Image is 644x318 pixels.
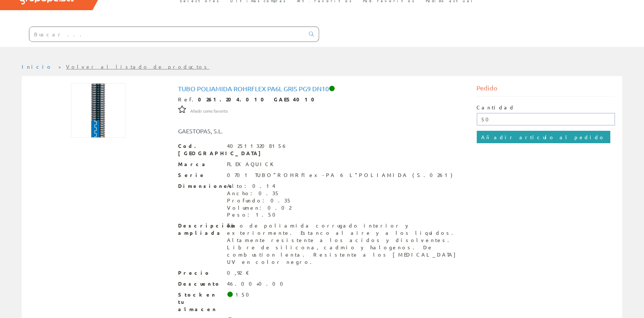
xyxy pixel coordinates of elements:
span: Serie [178,172,222,179]
div: 150 [235,291,253,298]
div: 0701 TUBO"ROHRflex-PA 6 L"POLIAMIDA (S.0261) [227,172,453,179]
div: Peso: 1.50 [227,211,292,218]
div: FLEXAQUICK [227,161,279,168]
div: Tubo de poliamida corrugado interior y exteriormente. Estanco al aire y a los liquidos. Altamente... [227,222,466,266]
div: Profundo: 0.35 [227,197,292,204]
h1: Tubo Poliamida Rohrflex Pa6l Gris Pg9 dn10 [178,85,466,92]
img: Foto artículo Tubo Poliamida Rohrflex Pa6l Gris Pg9 dn10 (150x150) [71,83,125,138]
div: Volumen: 0.02 [227,204,292,212]
strong: 0261.204.010 GAES4010 [198,96,320,102]
div: Alto: 0.14 [227,182,292,190]
div: GAESTOPAS, S.L. [173,127,347,135]
div: Pedido [477,83,615,97]
span: Cod. [GEOGRAPHIC_DATA] [178,142,222,157]
span: Marca [178,161,222,168]
label: Cantidad [477,104,515,111]
span: Descripción ampliada [178,222,222,237]
div: 46.00+0.00 [227,280,288,287]
span: Stock en tu almacen [178,291,222,313]
a: Volver al listado de productos [66,63,210,70]
a: Inicio [22,63,53,70]
span: Descuento [178,280,222,287]
div: 0,92 € [227,269,250,277]
span: Dimensiones [178,182,222,190]
span: Precio [178,269,222,277]
div: Ref. [178,96,466,103]
div: 4025113208156 [227,142,288,150]
input: Añadir artículo al pedido [477,131,610,143]
a: Añadir como favorito [191,107,228,114]
div: Ancho: 0.35 [227,190,292,197]
input: Buscar ... [29,27,305,41]
span: Añadir como favorito [191,108,228,114]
